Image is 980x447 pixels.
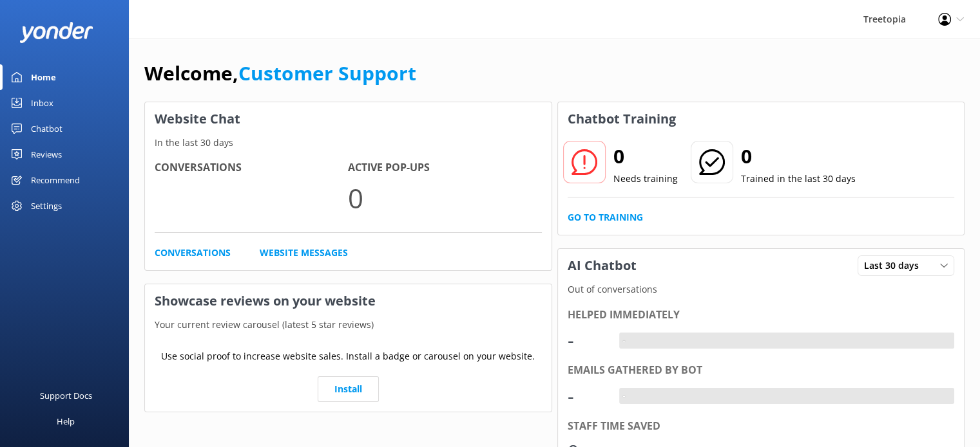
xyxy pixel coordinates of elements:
[31,116,62,141] div: Chatbot
[19,22,93,43] img: yonder-white-logo.png
[31,64,56,90] div: Home
[145,284,552,318] h3: Showcase reviews on your website
[348,176,541,219] p: 0
[619,333,629,349] div: -
[145,136,552,150] p: In the last 30 days
[145,318,552,332] p: Your current review carousel (latest 5 star reviews)
[568,210,643,224] a: Go to Training
[741,172,856,186] p: Trained in the last 30 days
[238,60,416,86] a: Customer Support
[260,246,348,260] a: Website Messages
[568,381,606,412] div: -
[144,58,416,89] h1: Welcome,
[741,141,856,172] h2: 0
[558,102,686,136] h3: Chatbot Training
[558,249,646,282] h3: AI Chatbot
[31,193,62,219] div: Settings
[57,408,75,434] div: Help
[161,349,535,363] p: Use social proof to increase website sales. Install a badge or carousel on your website.
[568,418,955,435] div: Staff time saved
[145,102,552,136] h3: Website Chat
[568,362,955,379] div: Emails gathered by bot
[155,246,231,260] a: Conversations
[318,376,379,402] a: Install
[558,282,965,296] p: Out of conversations
[31,90,53,116] div: Inbox
[568,325,606,356] div: -
[348,160,541,176] h4: Active Pop-ups
[155,160,348,176] h4: Conversations
[31,141,62,167] div: Reviews
[31,167,80,193] div: Recommend
[40,383,92,408] div: Support Docs
[864,259,927,273] span: Last 30 days
[568,307,955,324] div: Helped immediately
[613,141,678,172] h2: 0
[619,388,629,405] div: -
[613,172,678,186] p: Needs training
